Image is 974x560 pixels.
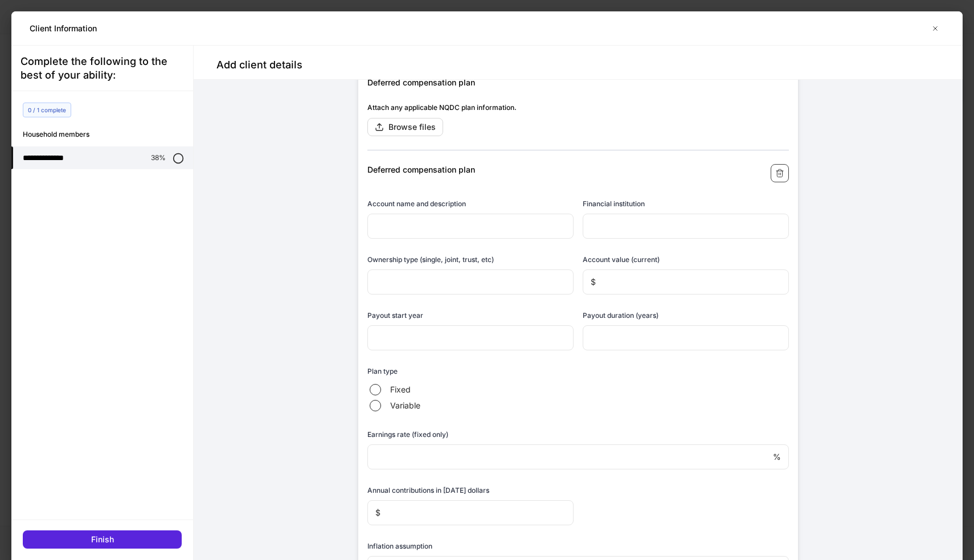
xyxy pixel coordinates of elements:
[21,55,184,82] div: Complete the following to the best of your ability:
[367,198,466,209] h6: Account name and description
[367,541,432,551] h6: Inflation assumption
[367,164,645,175] div: Deferred compensation plan
[151,153,166,162] p: 38%
[390,384,411,395] span: Fixed
[367,366,398,377] h6: Plan type
[367,444,789,469] div: %
[91,534,114,545] div: Finish
[390,400,420,411] span: Variable
[23,129,193,140] h6: Household members
[367,118,443,136] button: Browse files
[591,276,596,288] p: $
[216,58,302,72] h4: Add client details
[375,507,380,518] p: $
[583,254,660,265] h6: Account value (current)
[23,103,71,117] div: 0 / 1 complete
[367,485,489,496] h6: Annual contributions in [DATE] dollars
[367,429,448,440] h6: Earnings rate (fixed only)
[388,121,436,133] div: Browse files
[367,77,789,88] h5: Deferred compensation plan
[23,530,182,549] button: Finish
[367,254,494,265] h6: Ownership type (single, joint, trust, etc)
[367,102,574,113] h6: Attach any applicable NQDC plan information.
[583,310,658,321] h6: Payout duration (years)
[583,198,645,209] h6: Financial institution
[30,23,97,34] h5: Client Information
[367,310,423,321] h6: Payout start year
